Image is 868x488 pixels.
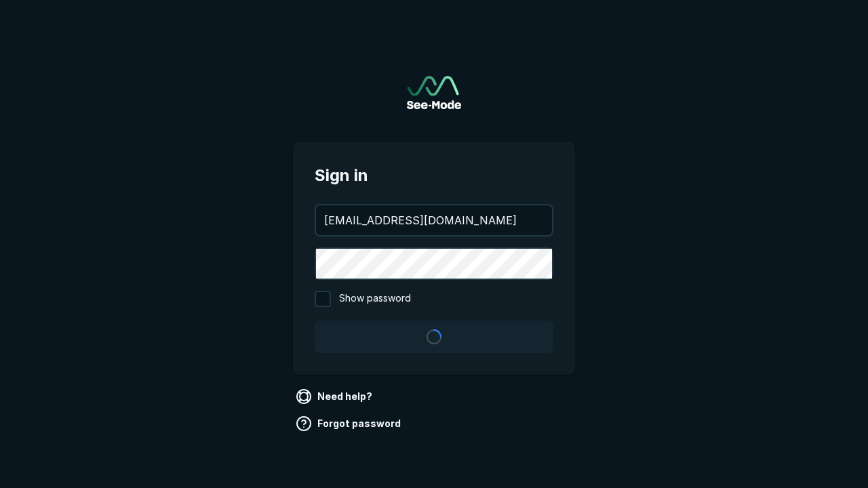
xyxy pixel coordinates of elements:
img: See-Mode Logo [407,76,461,109]
span: Show password [339,291,411,307]
span: Sign in [315,163,553,188]
a: Go to sign in [407,76,461,109]
a: Need help? [293,386,378,407]
a: Forgot password [293,413,406,434]
input: your@email.com [316,205,552,235]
